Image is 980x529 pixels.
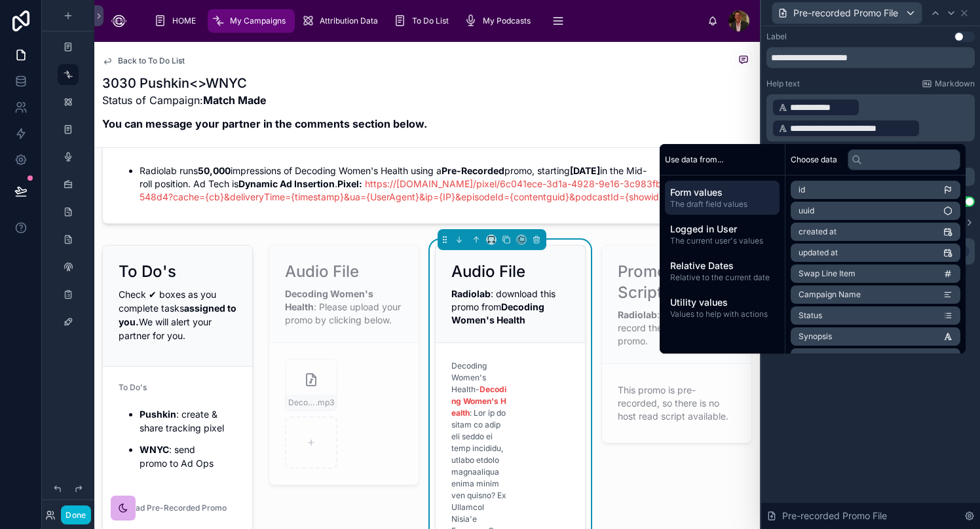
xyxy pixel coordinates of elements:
[390,9,458,33] a: To Do List
[660,175,785,330] div: scrollable content
[102,92,427,108] p: Status of Campaign:
[791,155,837,165] span: Choose data
[230,16,286,26] span: My Campaigns
[483,16,531,26] span: My Podcasts
[320,16,378,26] span: Attribution Data
[172,16,196,26] span: HOME
[670,199,774,210] span: The draft field values
[461,9,540,33] a: My Podcasts
[297,9,387,33] a: Attribution Data
[793,7,898,20] span: Pre-recorded Promo File
[670,309,774,319] span: Values to help with actions
[451,288,491,299] strong: Radiolab
[670,259,774,272] span: Relative Dates
[665,155,723,165] span: Use data from...
[772,2,922,24] button: Pre-recorded Promo File
[451,384,506,418] a: Decoding Women's Health
[105,10,133,31] img: App logo
[61,505,90,524] button: Done
[451,261,525,282] h2: Audio File
[118,56,185,66] span: Back to To Do List
[102,74,427,92] h1: 3030 Pushkin<>WNYC
[208,9,295,33] a: My Campaigns
[143,7,707,35] div: scrollable content
[102,56,185,66] a: Back to To Do List
[766,79,800,89] label: Help text
[670,236,774,246] span: The current user's values
[766,94,975,141] div: scrollable content
[670,186,774,199] span: Form values
[670,223,774,236] span: Logged in User
[782,509,887,522] span: Pre-recorded Promo File
[922,79,975,89] a: Markdown
[102,117,427,130] strong: You can message your partner in the comments section below.
[935,79,975,89] span: Markdown
[670,272,774,283] span: Relative to the current date
[203,94,267,107] strong: Match Made
[150,9,205,33] a: HOME
[766,31,787,42] div: Label
[412,16,449,26] span: To Do List
[451,288,556,325] span: : download this promo from
[670,296,774,309] span: Utility values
